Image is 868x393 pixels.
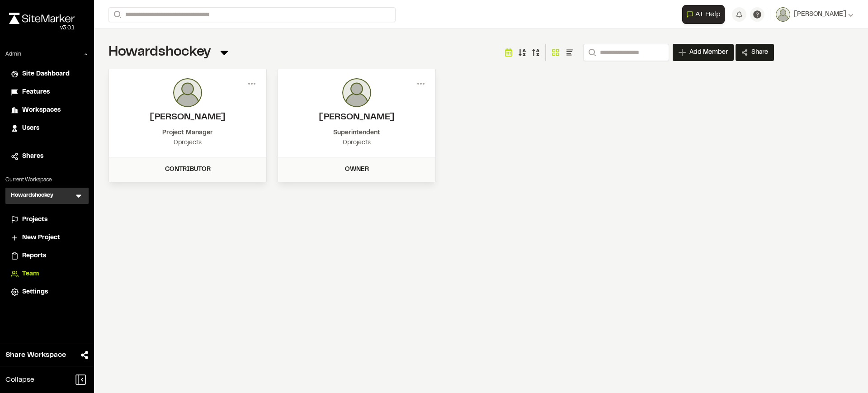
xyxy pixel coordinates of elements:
span: Collapse [5,374,34,385]
a: Features [11,87,83,97]
img: photo [342,78,371,107]
div: 0 projects [118,138,257,148]
img: User [776,7,790,22]
a: Workspaces [11,105,83,115]
h2: LIZ KOZEL [118,111,257,124]
img: photo [173,78,202,107]
span: Shares [22,152,43,161]
h3: Howardshockey [11,191,53,200]
button: Search [108,7,125,22]
span: Howardshockey [108,47,211,58]
span: Projects [22,215,47,225]
a: Settings [11,287,83,297]
a: Reports [11,251,83,261]
button: Open AI Assistant [682,5,725,24]
span: Workspaces [22,105,61,115]
h2: Chad Davis [287,111,426,124]
a: Team [11,269,83,279]
span: Share Workspace [5,350,66,360]
span: AI Help [695,9,721,20]
a: Users [11,123,83,133]
div: Contributor [114,165,261,175]
span: Users [22,123,39,133]
span: [PERSON_NAME] [794,9,846,19]
span: Site Dashboard [22,69,70,79]
div: Oh geez...please don't... [9,24,75,32]
div: Open AI Assistant [682,5,728,24]
span: Share [751,48,768,57]
a: Site Dashboard [11,69,83,79]
a: Projects [11,215,83,225]
span: New Project [22,233,60,243]
span: Add Member [689,48,728,57]
div: Project Manager [118,128,257,138]
p: Current Workspace [5,176,89,184]
img: rebrand.png [9,13,75,24]
a: New Project [11,233,83,243]
span: Reports [22,251,46,261]
span: Settings [22,287,48,297]
a: Shares [11,152,83,161]
button: [PERSON_NAME] [776,7,854,22]
div: Superintendent [287,128,426,138]
span: Team [22,269,39,279]
span: Features [22,87,50,97]
button: Search [583,44,599,61]
div: Owner [283,165,430,175]
div: 0 projects [287,138,426,148]
p: Admin [5,50,21,58]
